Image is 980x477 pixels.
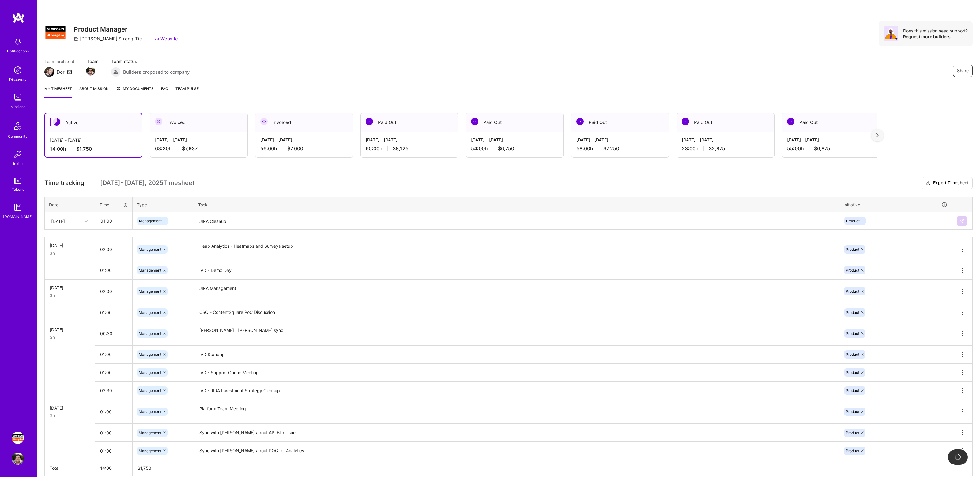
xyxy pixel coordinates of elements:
[138,465,151,471] span: $ 1,750
[576,137,664,143] div: [DATE] - [DATE]
[50,146,137,152] div: 14:00 h
[44,21,66,43] img: Company Logo
[139,219,162,223] span: Management
[682,118,689,125] img: Paid Out
[53,118,60,126] img: Active
[682,145,769,152] div: 23:00 h
[100,179,194,187] span: [DATE] - [DATE] , 2025 Timesheet
[922,177,973,189] button: Export Timesheet
[957,216,967,226] div: null
[111,58,190,65] span: Team status
[175,85,199,98] a: Team Pulse
[12,64,24,76] img: discovery
[194,346,838,363] textarea: IAD Standup
[86,66,95,76] img: Team Member Avatar
[10,103,25,110] div: Missions
[139,268,161,272] span: Management
[95,425,132,441] input: HH:MM
[903,28,968,34] div: Does this mission need support?
[111,67,121,77] img: Builders proposed to company
[95,262,132,278] input: HH:MM
[154,36,178,42] a: Website
[95,443,132,459] input: HH:MM
[466,113,563,132] div: Paid Out
[194,262,838,279] textarea: IAD - Demo Day
[74,36,142,42] div: [PERSON_NAME] Strong-Tie
[709,145,725,152] span: $2,875
[14,178,21,184] img: tokens
[194,197,839,212] th: Task
[95,382,132,399] input: HH:MM
[95,346,132,362] input: HH:MM
[926,180,931,186] i: icon Download
[57,69,65,75] div: Dor
[903,34,968,39] div: Request more builders
[366,137,453,143] div: [DATE] - [DATE]
[7,48,29,54] div: Notifications
[260,145,348,152] div: 56:00 h
[50,412,90,419] div: 3h
[194,322,838,345] textarea: [PERSON_NAME] / [PERSON_NAME] sync
[139,388,161,393] span: Management
[846,370,859,375] span: Product
[3,213,33,220] div: [DOMAIN_NAME]
[95,364,132,381] input: HH:MM
[12,186,24,193] div: Tokens
[194,400,838,423] textarea: Platform Team Meeting
[116,85,154,98] a: My Documents
[846,268,859,272] span: Product
[194,304,838,321] textarea: CSQ - ContentSquare PoC Discussion
[194,238,838,261] textarea: Heap Analytics - Heatmaps and Surveys setup
[846,289,859,294] span: Product
[846,449,859,453] span: Product
[44,85,72,98] a: My timesheet
[814,145,830,152] span: $6,875
[498,145,514,152] span: $6,750
[95,241,132,257] input: HH:MM
[155,118,162,125] img: Invoiced
[782,113,880,132] div: Paid Out
[194,424,838,441] textarea: Sync with [PERSON_NAME] about API Blip issue
[194,280,838,303] textarea: JIRA Management
[843,201,948,208] div: Initiative
[10,432,25,444] a: Simpson Strong-Tie: Product Manager
[139,370,161,375] span: Management
[576,145,664,152] div: 58:00 h
[571,113,669,132] div: Paid Out
[12,201,24,213] img: guide book
[139,409,161,414] span: Management
[182,145,198,152] span: $7,937
[12,148,24,160] img: Invite
[139,449,161,453] span: Management
[175,86,199,91] span: Team Pulse
[366,145,453,152] div: 65:00 h
[260,118,268,125] img: Invoiced
[50,250,90,256] div: 3h
[959,219,964,223] img: Submit
[846,331,859,336] span: Product
[12,12,24,23] img: logo
[10,118,25,133] img: Community
[471,118,478,125] img: Paid Out
[50,334,90,340] div: 5h
[139,430,161,435] span: Management
[161,85,168,98] a: FAQ
[45,460,95,476] th: Total
[846,219,860,223] span: Product
[44,58,74,65] span: Team architect
[123,69,190,75] span: Builders proposed to company
[87,66,95,76] a: Team Member Avatar
[955,454,961,460] img: loading
[677,113,774,132] div: Paid Out
[287,145,303,152] span: $7,000
[361,113,458,132] div: Paid Out
[846,388,859,393] span: Product
[576,118,584,125] img: Paid Out
[85,220,88,223] i: icon Chevron
[846,409,859,414] span: Product
[194,364,838,381] textarea: IAD - Support Queue Meeting
[194,213,838,229] textarea: JIRA Cleanup
[603,145,619,152] span: $7,250
[139,289,161,294] span: Management
[846,247,859,252] span: Product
